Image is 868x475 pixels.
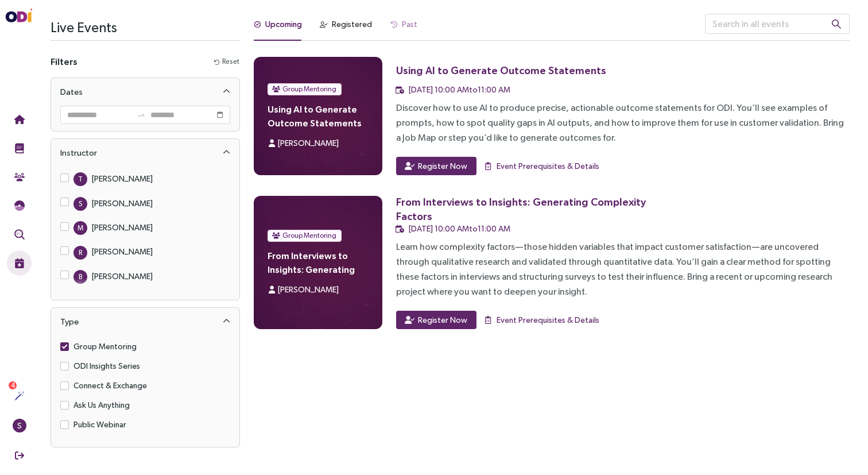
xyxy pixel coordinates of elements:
[51,78,239,106] div: Dates
[51,139,239,167] div: Instructor
[332,18,372,30] div: Registered
[7,383,32,408] button: Actions
[418,160,467,172] span: Register Now
[51,55,77,68] h4: Filters
[268,249,369,276] h4: From Interviews to Insights: Generating Complexity Factors
[396,63,606,78] div: Using AI to Generate Outcome Statements
[396,101,850,145] div: Discover how to use AI to produce precise, actionable outcome statements for ODI. You’ll see exam...
[396,195,664,223] div: From Interviews to Insights: Generating Complexity Factors
[278,285,339,294] span: [PERSON_NAME]
[268,102,369,130] h4: Using AI to Generate Outcome Statements
[822,14,851,34] button: search
[60,85,83,99] div: Dates
[11,381,15,389] span: 4
[69,340,141,353] span: Group Mentoring
[69,360,145,372] span: ODI Insights Series
[7,193,32,218] button: Needs Framework
[92,270,153,283] div: [PERSON_NAME]
[396,240,850,299] div: Learn how complexity factors—those hidden variables that impact customer satisfaction—are uncover...
[7,164,32,190] button: Community
[7,413,32,438] button: S
[831,19,842,29] span: search
[79,246,82,260] span: R
[282,230,336,241] span: Group Mentoring
[483,311,600,329] button: Event Prerequisites & Details
[7,250,32,276] button: Live Events
[396,311,476,329] button: Register Now
[92,197,153,210] div: [PERSON_NAME]
[14,143,25,153] img: Training
[77,221,83,235] span: M
[137,110,146,119] span: to
[79,197,82,211] span: S
[79,270,82,284] span: B
[14,229,25,240] img: Outcome Validation
[7,443,32,468] button: Sign Out
[409,224,510,233] span: [DATE] 10:00 AM to 11:00 AM
[14,200,25,211] img: JTBD Needs Framework
[60,315,79,329] div: Type
[396,157,476,175] button: Register Now
[418,314,467,326] span: Register Now
[7,107,32,132] button: Home
[402,18,417,30] div: Past
[69,379,152,392] span: Connect & Exchange
[7,136,32,161] button: Training
[278,138,339,148] span: [PERSON_NAME]
[497,160,599,172] span: Event Prerequisites & Details
[214,56,240,68] button: Reset
[483,157,600,175] button: Event Prerequisites & Details
[705,14,850,34] input: Search in all events
[137,110,146,119] span: swap-right
[51,308,239,335] div: Type
[265,18,302,30] div: Upcoming
[282,83,336,95] span: Group Mentoring
[60,146,97,160] div: Instructor
[14,391,25,401] img: Actions
[9,381,17,389] sup: 4
[51,14,240,40] h3: Live Events
[92,245,153,258] div: [PERSON_NAME]
[7,222,32,247] button: Outcome Validation
[69,399,134,411] span: Ask Us Anything
[497,314,599,326] span: Event Prerequisites & Details
[78,172,83,186] span: T
[14,172,25,182] img: Community
[92,172,153,185] div: [PERSON_NAME]
[409,85,510,94] span: [DATE] 10:00 AM to 11:00 AM
[17,419,22,432] span: S
[92,221,153,234] div: [PERSON_NAME]
[69,418,131,431] span: Public Webinar
[222,56,239,67] span: Reset
[14,258,25,268] img: Live Events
